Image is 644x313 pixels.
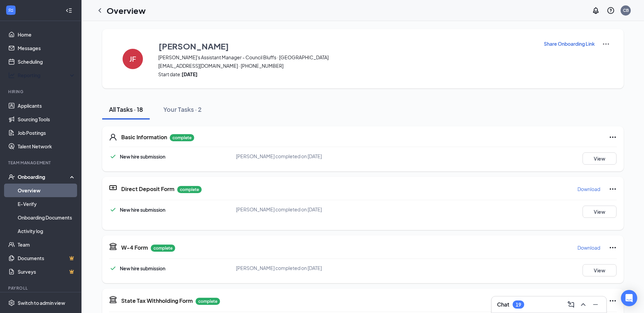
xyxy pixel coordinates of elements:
a: Scheduling [18,55,76,68]
span: New hire submission [120,153,165,160]
div: Reporting [18,72,76,79]
div: Your Tasks · 2 [163,105,202,113]
p: complete [177,186,202,193]
h3: [PERSON_NAME] [159,40,229,52]
p: Download [577,244,600,251]
svg: Notifications [592,6,600,15]
svg: Checkmark [109,152,117,161]
div: Open Intercom Messenger [621,290,637,306]
button: Download [577,295,601,306]
a: Messages [18,41,76,55]
svg: Analysis [8,72,15,79]
svg: Checkmark [109,206,117,214]
button: Download [577,184,601,194]
span: [PERSON_NAME] completed on [DATE] [236,153,322,159]
div: All Tasks · 18 [109,105,143,113]
p: Share Onboarding Link [544,40,595,47]
svg: ChevronLeft [96,6,104,15]
h3: Chat [497,301,509,308]
a: DocumentsCrown [18,251,76,265]
h5: State Tax Withholding Form [121,297,193,305]
strong: [DATE] [182,71,198,77]
a: SurveysCrown [18,265,76,278]
a: Activity log [18,224,76,238]
h5: Direct Deposit Form [121,185,174,193]
a: Job Postings [18,126,76,140]
p: complete [151,245,175,252]
button: JF [116,40,150,78]
svg: QuestionInfo [607,6,615,15]
svg: Ellipses [609,133,617,141]
svg: Ellipses [609,244,617,252]
a: Onboarding Documents [18,211,76,224]
h5: W-4 Form [121,244,148,251]
div: Team Management [8,160,74,166]
button: [PERSON_NAME] [158,40,535,52]
h5: Basic Information [121,133,167,141]
img: More Actions [602,40,610,48]
div: Onboarding [18,173,70,180]
a: Home [18,28,76,41]
button: Download [577,242,601,253]
a: Team [18,238,76,251]
svg: Ellipses [609,185,617,193]
svg: UserCheck [8,173,15,180]
button: ComposeMessage [566,299,576,310]
p: complete [170,134,194,141]
a: Applicants [18,99,76,112]
button: ChevronUp [578,299,589,310]
span: [PERSON_NAME] completed on [DATE] [236,206,322,212]
h4: JF [129,57,136,61]
a: Sourcing Tools [18,112,76,126]
div: Hiring [8,89,74,95]
span: Start date: [158,71,535,78]
div: CB [623,7,629,13]
svg: Settings [8,299,15,306]
button: Minimize [590,299,601,310]
svg: DirectDepositIcon [109,184,117,192]
div: 19 [516,302,521,308]
a: Overview [18,184,76,197]
svg: WorkstreamLogo [7,7,14,14]
span: [PERSON_NAME]'s Assistant Manager - Council Bluffs · [GEOGRAPHIC_DATA] [158,54,535,61]
span: [EMAIL_ADDRESS][DOMAIN_NAME] · [PHONE_NUMBER] [158,62,535,69]
button: View [583,264,617,276]
svg: Minimize [591,300,600,309]
svg: TaxGovernmentIcon [109,242,117,250]
button: View [583,152,617,165]
span: New hire submission [120,207,165,213]
a: Talent Network [18,140,76,153]
p: complete [196,298,220,305]
p: Download [577,186,600,192]
button: View [583,206,617,218]
svg: TaxGovernmentIcon [109,295,117,304]
span: [PERSON_NAME] completed on [DATE] [236,265,322,271]
svg: Ellipses [609,297,617,305]
svg: ChevronUp [579,300,587,309]
h1: Overview [107,5,146,16]
svg: ComposeMessage [567,300,575,309]
svg: Checkmark [109,264,117,272]
svg: Collapse [66,7,72,14]
svg: User [109,133,117,141]
a: E-Verify [18,197,76,211]
span: New hire submission [120,265,165,271]
div: Payroll [8,285,74,291]
button: Share Onboarding Link [544,40,595,47]
div: Switch to admin view [18,299,65,306]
